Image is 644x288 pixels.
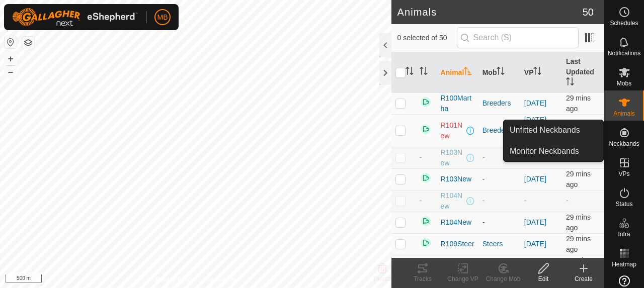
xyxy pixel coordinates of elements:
[524,197,527,205] app-display-virtual-paddock-transition: -
[566,94,591,113] span: 25 Sept 2025, 4:33 pm
[613,111,635,117] span: Animals
[437,52,478,93] th: Animal
[441,174,471,184] span: R103New
[482,196,516,206] div: -
[510,145,579,157] span: Monitor Neckbands
[566,79,574,87] p-sorticon: Activate to sort
[420,172,432,184] img: returning on
[482,125,516,136] div: Breeders
[5,36,17,48] button: Reset Map
[533,68,541,76] p-sorticon: Activate to sort
[617,80,631,86] span: Mobs
[397,33,457,43] span: 0 selected of 50
[566,170,591,188] span: 25 Sept 2025, 4:33 pm
[441,239,474,249] span: R109Steer
[504,120,603,140] a: Unfitted Neckbands
[618,231,630,237] span: Infra
[420,123,432,135] img: returning on
[420,197,422,205] span: -
[524,218,546,226] a: [DATE]
[482,174,516,184] div: -
[403,274,443,283] div: Tracks
[156,275,194,284] a: Privacy Policy
[482,217,516,228] div: -
[524,175,546,183] a: [DATE]
[420,237,432,249] img: returning on
[583,5,594,20] span: 50
[443,274,483,283] div: Change VP
[157,12,168,23] span: MB
[609,141,639,147] span: Neckbands
[510,124,580,136] span: Unfitted Neckbands
[5,66,17,78] button: –
[441,217,471,228] span: R104New
[441,190,464,212] span: R104New
[22,37,34,49] button: Map Layers
[520,52,562,93] th: VP
[524,99,546,107] a: [DATE]
[420,96,432,108] img: returning on
[566,197,569,205] span: -
[482,98,516,109] div: Breeders
[612,261,636,267] span: Heatmap
[482,152,516,163] div: -
[523,274,563,283] div: Edit
[524,240,546,248] a: [DATE]
[497,68,505,76] p-sorticon: Activate to sort
[610,20,638,26] span: Schedules
[615,201,632,207] span: Status
[5,53,17,65] button: +
[12,8,138,26] img: Gallagher Logo
[562,52,604,93] th: Last Updated
[482,239,516,249] div: Steers
[420,215,432,227] img: returning on
[524,116,546,124] a: [DATE]
[457,27,579,48] input: Search (S)
[566,213,591,232] span: 25 Sept 2025, 4:33 pm
[441,147,464,168] span: R103New
[420,153,422,161] span: -
[464,68,472,76] p-sorticon: Activate to sort
[397,6,583,18] h2: Animals
[504,141,603,161] a: Monitor Neckbands
[608,50,640,56] span: Notifications
[441,120,464,141] span: R101New
[566,256,591,275] span: 25 Sept 2025, 4:33 pm
[441,93,474,114] span: R100Martha
[406,68,414,76] p-sorticon: Activate to sort
[420,68,428,76] p-sorticon: Activate to sort
[566,235,591,253] span: 25 Sept 2025, 4:33 pm
[478,52,520,93] th: Mob
[205,275,235,284] a: Contact Us
[483,274,523,283] div: Change Mob
[563,274,604,283] div: Create
[618,171,629,177] span: VPs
